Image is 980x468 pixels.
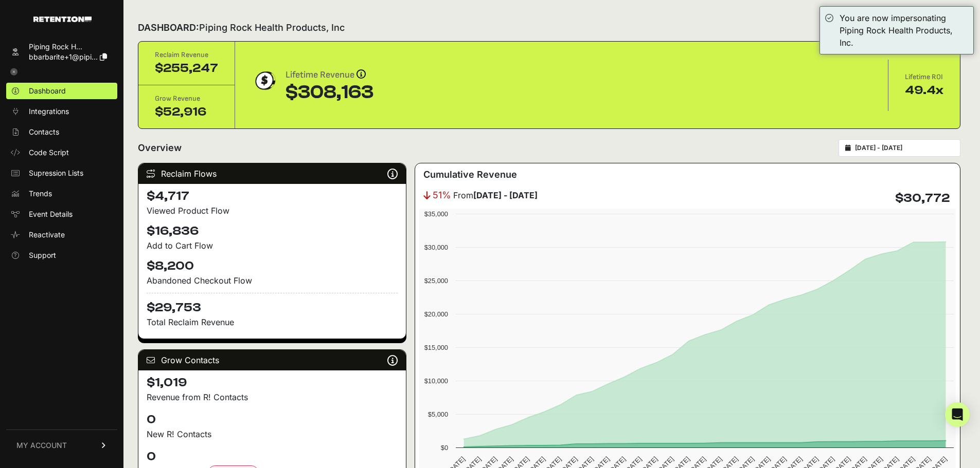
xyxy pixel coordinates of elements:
[29,209,73,219] span: Event Details
[147,428,398,440] p: New R! Contacts
[199,22,345,33] span: Piping Rock Health Products, Inc
[147,316,398,328] p: Total Reclaim Revenue
[29,147,69,158] span: Code Script
[424,244,448,251] text: $30,000
[252,68,277,93] img: dollar-coin-05c43ed7efb7bc0c12610022525b4bbbb207c7efeef5aecc26f025e68dcafac9.png
[453,189,538,201] span: From
[147,411,398,428] h4: 0
[6,429,117,461] a: MY ACCOUNT
[423,167,517,182] h3: Cumulative Revenue
[138,141,182,155] h2: Overview
[441,444,448,452] text: $0
[945,402,970,427] div: Open Intercom Messenger
[6,39,117,65] a: Piping Rock H... bbarbarite+1@pipi...
[155,50,218,60] div: Reclaim Revenue
[29,189,52,199] span: Trends
[905,82,943,99] div: 49.4x
[147,448,398,465] h4: 0
[840,12,968,49] div: You are now impersonating Piping Rock Health Products, Inc.
[424,377,448,385] text: $10,000
[428,410,448,418] text: $5,000
[6,227,117,243] a: Reactivate
[6,247,117,264] a: Support
[424,210,448,218] text: $35,000
[29,52,98,61] span: bbarbarite+1@pipi...
[29,127,59,137] span: Contacts
[33,16,92,22] img: Retention.com
[147,391,398,403] p: Revenue from R! Contacts
[155,60,218,77] div: $255,247
[29,250,56,260] span: Support
[147,223,398,239] h4: $16,836
[147,274,398,287] div: Abandoned Checkout Flow
[155,104,218,120] div: $52,916
[6,83,117,99] a: Dashboard
[473,190,538,200] strong: [DATE] - [DATE]
[29,106,69,117] span: Integrations
[138,21,345,35] h2: DASHBOARD:
[155,93,218,104] div: Grow Revenue
[6,185,117,202] a: Trends
[16,440,67,451] span: MY ACCOUNT
[6,144,117,161] a: Code Script
[29,168,83,178] span: Supression Lists
[147,239,398,252] div: Add to Cart Flow
[424,277,448,285] text: $25,000
[29,42,107,52] div: Piping Rock H...
[6,165,117,181] a: Supression Lists
[286,68,373,82] div: Lifetime Revenue
[138,350,406,370] div: Grow Contacts
[147,204,398,217] div: Viewed Product Flow
[905,72,943,82] div: Lifetime ROI
[286,82,373,103] div: $308,163
[424,310,448,318] text: $20,000
[147,188,398,204] h4: $4,717
[6,103,117,120] a: Integrations
[147,293,398,316] h4: $29,753
[29,230,65,240] span: Reactivate
[147,375,398,391] h4: $1,019
[424,344,448,351] text: $15,000
[29,86,66,96] span: Dashboard
[147,258,398,274] h4: $8,200
[138,163,406,184] div: Reclaim Flows
[6,124,117,140] a: Contacts
[6,206,117,222] a: Event Details
[433,188,451,202] span: 51%
[895,190,950,207] h4: $30,772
